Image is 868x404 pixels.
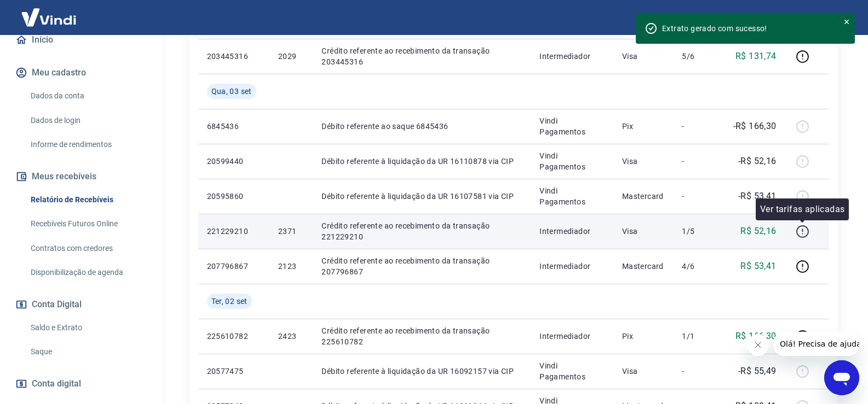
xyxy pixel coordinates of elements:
p: 1/5 [682,226,714,237]
p: -R$ 166,30 [733,120,777,133]
p: 2371 [278,226,304,237]
p: Intermediador [539,261,605,272]
p: Intermediador [539,226,605,237]
a: Recebíveis Futuros Online [26,213,151,235]
button: Meus recebíveis [13,165,151,189]
iframe: Fechar mensagem [747,334,769,356]
p: - [682,191,714,202]
a: Conta digital [13,372,151,396]
p: 221229210 [207,226,261,237]
p: 2423 [278,331,304,342]
a: Saque [26,341,151,363]
a: Dados de login [26,109,151,132]
button: Meu cadastro [13,61,151,85]
p: Crédito referente ao recebimento da transação 221229210 [321,220,522,242]
p: - [682,366,714,377]
p: -R$ 52,16 [738,155,777,168]
p: - [682,121,714,132]
p: Visa [622,51,665,62]
p: Mastercard [622,261,665,272]
p: Visa [622,366,665,377]
p: Visa [622,156,665,167]
p: - [682,156,714,167]
a: Disponibilização de agenda [26,261,151,284]
p: R$ 166,30 [735,330,777,343]
p: Vindi Pagamentos [539,115,605,137]
p: R$ 53,41 [740,260,776,273]
p: 1/1 [682,331,714,342]
p: Mastercard [622,191,665,202]
p: Crédito referente ao recebimento da transação 203445316 [321,45,522,67]
p: Crédito referente ao recebimento da transação 225610782 [321,325,522,347]
p: Visa [622,226,665,237]
div: Extrato gerado com sucesso! [662,23,830,34]
p: Débito referente à liquidação da UR 16092157 via CIP [321,366,522,377]
p: 20577475 [207,366,261,377]
a: Dados da conta [26,85,151,107]
iframe: Botão para abrir a janela de mensagens [824,360,859,395]
p: 2123 [278,261,304,272]
span: Qua, 03 set [211,86,252,97]
p: Pix [622,121,665,132]
span: Olá! Precisa de ajuda? [7,8,92,16]
button: Conta Digital [13,292,151,317]
p: R$ 131,74 [735,50,777,63]
a: Início [13,28,151,52]
p: 225610782 [207,331,261,342]
p: 6845436 [207,121,261,132]
p: R$ 52,16 [740,225,776,238]
p: 5/6 [682,51,714,62]
p: -R$ 53,41 [738,190,777,203]
p: Intermediador [539,331,605,342]
p: Vindi Pagamentos [539,150,605,172]
span: Ter, 02 set [211,296,248,307]
a: Saldo e Extrato [26,317,151,339]
p: Ver tarifas aplicadas [760,203,844,216]
p: Crédito referente ao recebimento da transação 207796867 [321,255,522,277]
p: Débito referente à liquidação da UR 16107581 via CIP [321,191,522,202]
a: Relatório de Recebíveis [26,189,151,211]
iframe: Mensagem da empresa [773,332,859,356]
a: Contratos com credores [26,237,151,260]
a: Informe de rendimentos [26,133,151,156]
span: Conta digital [32,376,81,391]
p: Débito referente à liquidação da UR 16110878 via CIP [321,156,522,167]
p: Vindi Pagamentos [539,360,605,382]
p: -R$ 55,49 [738,365,777,378]
p: 2029 [278,51,304,62]
p: Débito referente ao saque 6845436 [321,121,522,132]
p: 20599440 [207,156,261,167]
p: 4/6 [682,261,714,272]
img: Vindi [13,1,84,34]
p: 207796867 [207,261,261,272]
p: Vindi Pagamentos [539,185,605,207]
p: Intermediador [539,51,605,62]
p: 20595860 [207,191,261,202]
p: Pix [622,331,665,342]
p: 203445316 [207,51,261,62]
button: Sair [815,8,855,28]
